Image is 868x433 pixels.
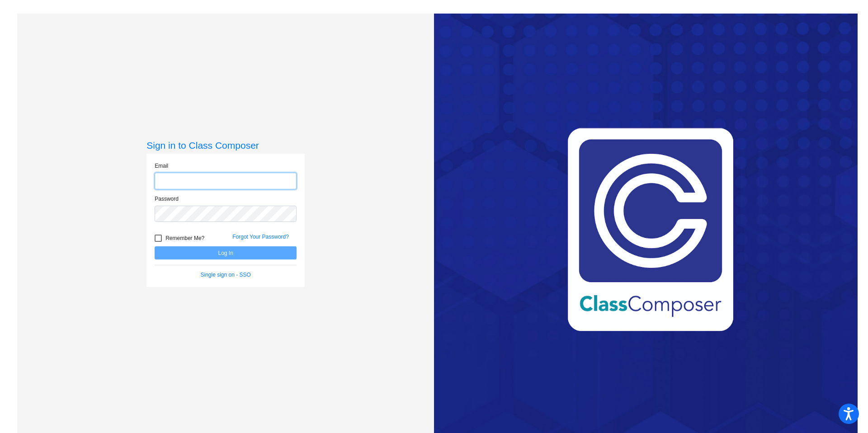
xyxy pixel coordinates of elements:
a: Single sign on - SSO [201,272,251,278]
label: Email [155,162,168,170]
a: Forgot Your Password? [232,234,289,240]
button: Log In [155,246,297,259]
h3: Sign in to Class Composer [146,140,305,151]
label: Password [155,195,179,203]
span: Remember Me? [165,233,204,244]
